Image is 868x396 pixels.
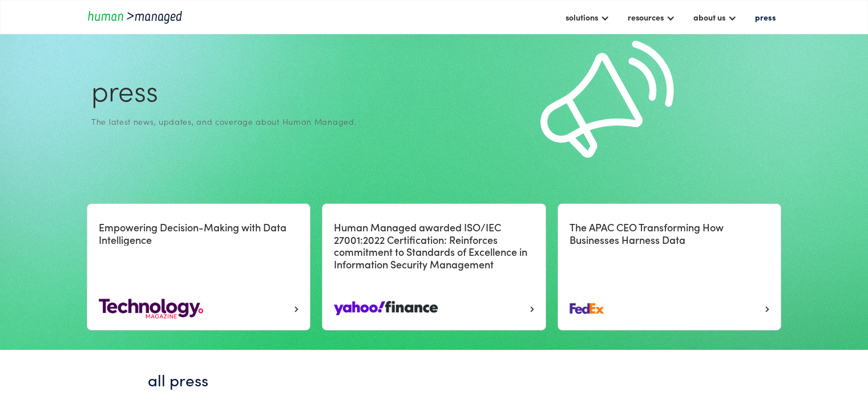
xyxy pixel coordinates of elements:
[688,7,742,27] div: about us
[87,203,310,330] a: Empowering Decision-Making with Data Intelligence
[322,203,546,330] a: Human Managed awarded ISO/IEC 27001:2022 Certification: Reinforces commitment to Standards of Exc...
[91,74,431,105] h1: press
[570,221,769,246] h4: The APAC CEO Transforming How Businesses Harness Data
[558,203,781,330] a: The APAC CEO Transforming How Businesses Harness Data
[749,7,781,27] a: press
[560,7,615,27] div: solutions
[334,221,534,270] h4: Human Managed awarded ISO/IEC 27001:2022 Certification: Reinforces commitment to Standards of Exc...
[761,307,769,312] span: 
[91,116,431,126] div: The latest news, updates, and coverage about Human Managed.
[148,370,721,390] h1: all press
[628,10,664,24] div: resources
[622,7,681,27] div: resources
[87,9,189,25] a: home
[566,10,598,24] div: solutions
[290,307,298,312] span: 
[99,221,298,246] h4: Empowering Decision-Making with Data Intelligence
[693,10,725,24] div: about us
[526,307,534,312] span: 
